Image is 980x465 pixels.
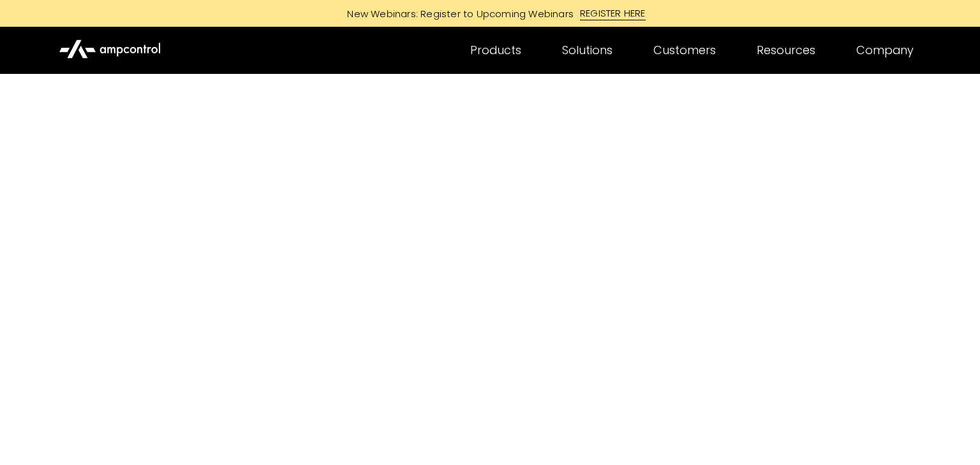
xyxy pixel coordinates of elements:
div: REGISTER HERE [580,6,646,20]
div: Products [470,43,521,57]
div: Customers [653,43,716,57]
div: Solutions [562,43,612,57]
a: New Webinars: Register to Upcoming WebinarsREGISTER HERE [203,6,777,20]
div: Company [856,43,914,57]
div: New Webinars: Register to Upcoming Webinars [334,7,580,20]
div: Resources [757,43,815,57]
